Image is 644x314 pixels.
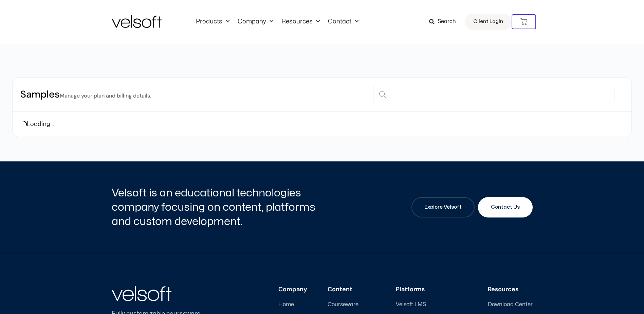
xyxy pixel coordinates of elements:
[411,197,475,217] a: Explore Velsoft
[478,197,533,217] a: Contact Us
[234,18,277,25] a: CompanyMenu Toggle
[491,203,520,211] span: Contact Us
[278,301,294,308] span: Home
[278,286,307,293] h3: Company
[278,301,307,308] a: Home
[396,301,426,308] span: Velsoft LMS
[396,286,467,293] h3: Platforms
[112,186,320,228] h2: Velsoft is an educational technologies company focusing on content, platforms and custom developm...
[20,88,151,101] h2: Samples
[438,17,456,26] span: Search
[488,301,533,308] a: Download Center
[429,16,461,28] a: Search
[473,17,503,26] span: Client Login
[324,18,363,25] a: ContactMenu Toggle
[328,301,375,308] a: Courseware
[424,203,462,211] span: Explore Velsoft
[328,286,375,293] h3: Content
[465,14,512,30] a: Client Login
[396,301,467,308] a: Velsoft LMS
[60,92,151,99] small: Manage your plan and billing details.
[277,18,324,25] a: ResourcesMenu Toggle
[112,15,162,28] img: Velsoft Training Materials
[192,18,363,25] nav: Menu
[328,301,358,308] span: Courseware
[27,120,54,129] span: Loading...
[488,286,533,293] h3: Resources
[192,18,234,25] a: ProductsMenu Toggle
